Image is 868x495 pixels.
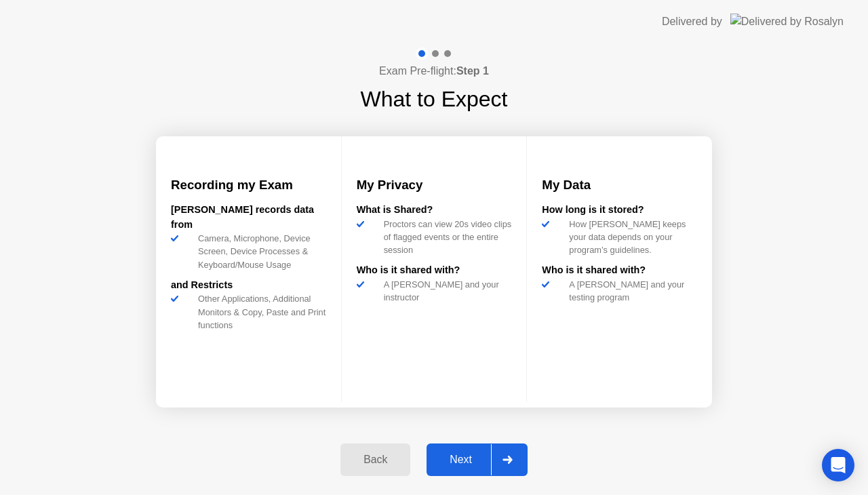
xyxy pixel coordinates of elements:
div: A [PERSON_NAME] and your testing program [564,278,697,304]
div: Who is it shared with? [357,263,512,278]
div: Next [431,454,491,466]
h3: My Data [542,176,697,195]
h4: Exam Pre-flight: [379,63,489,79]
div: Camera, Microphone, Device Screen, Device Processes & Keyboard/Mouse Usage [193,232,326,271]
h1: What to Expect [361,83,508,115]
div: How [PERSON_NAME] keeps your data depends on your program’s guidelines. [564,218,697,257]
div: Delivered by [662,14,722,30]
div: Other Applications, Additional Monitors & Copy, Paste and Print functions [193,292,326,332]
div: Who is it shared with? [542,263,697,278]
div: [PERSON_NAME] records data from [171,203,326,232]
b: Step 1 [456,65,489,77]
div: Open Intercom Messenger [822,449,854,481]
div: and Restricts [171,278,326,293]
div: Back [344,454,406,466]
h3: Recording my Exam [171,176,326,195]
div: A [PERSON_NAME] and your instructor [378,278,512,304]
h3: My Privacy [357,176,512,195]
button: Next [427,443,528,476]
button: Back [340,443,410,476]
div: What is Shared? [357,203,512,218]
div: Proctors can view 20s video clips of flagged events or the entire session [378,218,512,257]
img: Delivered by Rosalyn [730,14,844,29]
div: How long is it stored? [542,203,697,218]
